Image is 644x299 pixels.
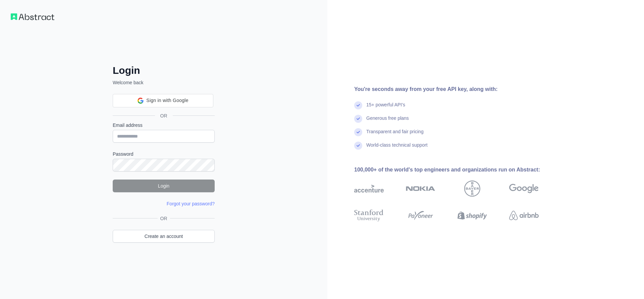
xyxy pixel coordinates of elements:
img: accenture [354,181,384,197]
a: Forgot your password? [167,201,215,206]
span: Sign in with Google [146,97,188,104]
div: Generous free plans [366,115,409,128]
p: Welcome back [113,79,215,86]
img: stanford university [354,208,384,223]
div: Transparent and fair pricing [366,128,424,142]
img: nokia [406,181,435,197]
div: You're seconds away from your free API key, along with: [354,85,560,93]
a: Create an account [113,230,215,243]
div: World-class technical support [366,142,428,155]
label: Email address [113,122,215,129]
img: airbnb [509,208,539,223]
div: Sign in with Google [113,94,213,107]
img: check mark [354,115,362,123]
button: Login [113,180,215,192]
span: OR [158,215,170,222]
img: check mark [354,128,362,136]
img: google [509,181,539,197]
img: check mark [354,101,362,109]
img: shopify [458,208,487,223]
img: payoneer [406,208,435,223]
span: OR [155,112,173,119]
h2: Login [113,64,215,77]
div: 100,000+ of the world's top engineers and organizations run on Abstract: [354,166,560,174]
img: Workflow [11,13,54,20]
img: bayer [464,181,480,197]
div: 15+ powerful API's [366,101,405,115]
img: check mark [354,142,362,150]
label: Password [113,151,215,157]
